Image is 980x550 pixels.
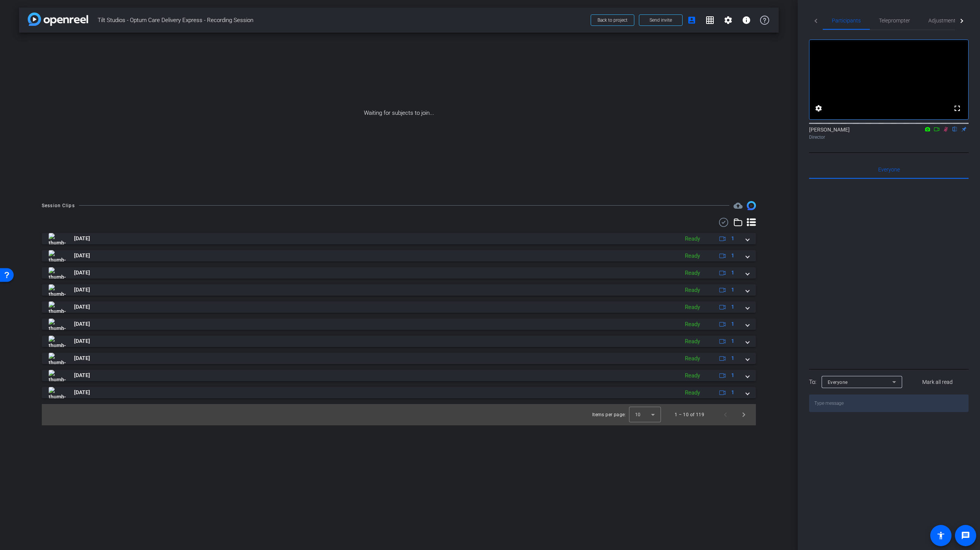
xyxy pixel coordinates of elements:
span: 1 [731,303,734,311]
span: [DATE] [74,371,90,379]
img: thumb-nail [49,284,66,296]
span: [DATE] [74,337,90,345]
img: thumb-nail [49,353,66,364]
div: Ready [681,286,704,295]
img: thumb-nail [49,250,66,262]
img: thumb-nail [49,387,66,398]
div: Waiting for subjects to join... [19,33,779,193]
img: thumb-nail [49,370,66,381]
div: Director [809,134,969,141]
div: Ready [681,371,704,380]
mat-icon: cloud_upload [733,201,743,210]
div: Ready [681,235,704,243]
div: Ready [681,303,704,312]
span: Send invite [650,17,672,23]
mat-icon: grid_on [705,16,714,25]
button: Back to project [591,14,634,26]
button: Next page [735,406,753,424]
div: [PERSON_NAME] [809,126,969,141]
div: Ready [681,337,704,346]
button: Mark all read [907,375,969,389]
mat-expansion-panel-header: thumb-nail[DATE]Ready1 [42,353,756,364]
div: 1 – 10 of 119 [675,411,704,418]
img: thumb-nail [49,336,66,347]
span: [DATE] [74,303,90,311]
span: [DATE] [74,388,90,396]
span: [DATE] [74,269,90,277]
mat-expansion-panel-header: thumb-nail[DATE]Ready1 [42,267,756,279]
mat-expansion-panel-header: thumb-nail[DATE]Ready1 [42,250,756,262]
img: thumb-nail [49,267,66,279]
div: Session Clips [42,202,75,209]
mat-expansion-panel-header: thumb-nail[DATE]Ready1 [42,233,756,244]
span: 1 [731,337,734,345]
img: thumb-nail [49,319,66,330]
span: Back to project [597,17,628,23]
span: Destinations for your clips [733,201,743,210]
span: Tilt Studios - Optum Care Delivery Express - Recording Session [98,13,586,28]
mat-icon: settings [814,104,823,113]
mat-expansion-panel-header: thumb-nail[DATE]Ready1 [42,336,756,347]
mat-icon: accessibility [936,531,945,540]
span: Everyone [878,167,900,172]
mat-icon: fullscreen [953,104,962,113]
span: 1 [731,354,734,362]
div: Ready [681,252,704,260]
span: [DATE] [74,320,90,328]
mat-icon: message [961,531,970,540]
div: To: [809,378,816,387]
div: Ready [681,388,704,397]
span: 1 [731,388,734,396]
img: thumb-nail [49,301,66,313]
mat-icon: flip [950,125,959,132]
mat-icon: settings [724,16,733,25]
span: 1 [731,371,734,379]
span: Participants [832,18,861,23]
span: 1 [731,252,734,260]
span: 1 [731,320,734,328]
span: [DATE] [74,252,90,260]
span: 1 [731,286,734,294]
div: Ready [681,320,704,329]
button: Previous page [716,406,735,424]
div: Ready [681,354,704,363]
mat-icon: info [742,16,751,25]
span: [DATE] [74,235,90,243]
span: Adjustments [928,18,958,23]
div: Ready [681,269,704,277]
span: Mark all read [922,378,953,386]
button: Send invite [639,14,683,26]
mat-expansion-panel-header: thumb-nail[DATE]Ready1 [42,370,756,381]
span: [DATE] [74,286,90,294]
img: Session clips [747,201,756,210]
mat-expansion-panel-header: thumb-nail[DATE]Ready1 [42,319,756,330]
span: 1 [731,269,734,277]
span: [DATE] [74,354,90,362]
span: Everyone [828,380,848,385]
mat-expansion-panel-header: thumb-nail[DATE]Ready1 [42,301,756,313]
span: 1 [731,235,734,243]
mat-icon: account_box [687,16,696,25]
img: thumb-nail [49,233,66,244]
mat-expansion-panel-header: thumb-nail[DATE]Ready1 [42,284,756,296]
mat-expansion-panel-header: thumb-nail[DATE]Ready1 [42,387,756,398]
span: Teleprompter [879,18,910,23]
div: Items per page: [592,411,626,418]
img: app-logo [28,13,88,26]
